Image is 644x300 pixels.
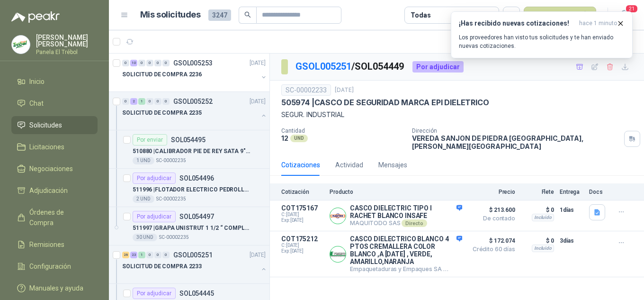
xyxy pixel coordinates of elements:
div: Por adjudicar [133,173,176,184]
p: SOLICITUD DE COMPRA 2233 [122,262,202,271]
div: Mensajes [378,160,407,170]
h3: ¡Has recibido nuevas cotizaciones! [459,19,575,27]
p: VEREDA SANJON DE PIEDRA [GEOGRAPHIC_DATA] , [PERSON_NAME][GEOGRAPHIC_DATA] [412,134,620,150]
div: 26 [122,252,129,258]
span: search [244,11,251,18]
p: COT175167 [281,204,324,212]
div: Todas [411,10,430,20]
div: Cotizaciones [281,160,320,170]
button: 21 [616,7,633,24]
div: Directo [402,219,427,227]
a: Chat [11,94,98,112]
div: 1 [138,98,145,105]
a: Órdenes de Compra [11,203,98,232]
h1: Mis solicitudes [140,8,201,22]
a: Por enviarSOL054495510880 |CALIBRADOR PIE DE REY SATA 9"EN MILIMETROS Y PULGADA, O, DIGITAL1 UNDS... [109,130,269,169]
div: 0 [162,98,170,105]
div: 0 [154,98,161,105]
p: SOLICITUD DE COMPRA 2236 [122,70,202,79]
span: Manuales y ayuda [29,283,83,293]
div: 30 UND [133,234,157,241]
button: Nueva solicitud [524,7,596,24]
img: Company Logo [330,246,346,262]
a: 0 10 0 0 0 0 GSOL005253[DATE] SOLICITUD DE COMPRA 2236 [122,57,268,88]
p: 12 [281,134,288,142]
div: 0 [154,60,161,66]
p: Producto [330,189,462,195]
p: SOL054496 [179,175,214,182]
div: 1 [138,252,145,258]
p: 1 días [560,204,583,216]
a: Licitaciones [11,138,98,156]
p: Precio [468,189,515,195]
p: SOL054497 [179,213,214,220]
span: Adjudicación [29,185,68,196]
p: $ 0 [521,235,554,246]
div: Directo [443,265,468,273]
p: [DATE] [250,251,266,260]
div: Por enviar [133,134,167,145]
p: Cantidad [281,127,404,134]
a: Por adjudicarSOL054496511996 |FLOTADOR ELECTRICO PEDROLLO MODELO VIYILANT PARA AGUAS NEGRAS2 UNDS... [109,169,269,207]
p: Docs [589,189,608,195]
a: 0 2 1 0 0 0 GSOL005252[DATE] SOLICITUD DE COMPRA 2235 [122,96,268,126]
p: SEGUR. INDUSTRIAL [281,109,633,120]
p: GSOL005253 [173,60,213,66]
span: Licitaciones [29,142,64,152]
span: De contado [468,216,515,221]
a: Por adjudicarSOL054497511997 |GRAPA UNISTRUT 1 1/2 “ COMPLETO30 UNDSC-00002235 [109,207,269,245]
div: 23 [130,252,137,258]
a: Inicio [11,73,98,91]
div: Incluido [532,214,554,221]
p: GSOL005251 [173,252,213,258]
p: 3 días [560,235,583,246]
div: Actividad [335,160,363,170]
div: 0 [146,252,153,258]
span: C: [DATE] [281,243,324,248]
span: 21 [625,4,638,13]
div: UND [290,135,308,142]
span: Remisiones [29,239,64,250]
div: 10 [130,60,137,66]
span: Exp: [DATE] [281,248,324,254]
span: $ 213.600 [468,204,515,216]
p: [DATE] [250,97,266,106]
p: Empaquetaduras y Empaques SA [350,265,462,273]
a: GSOL005251 [295,61,351,72]
div: Incluido [532,245,554,252]
p: MAQUITODO SAS [350,219,462,227]
span: hace 1 minuto [579,19,617,27]
div: 1 UND [133,157,154,164]
div: 2 [130,98,137,105]
p: 511996 | FLOTADOR ELECTRICO PEDROLLO MODELO VIYILANT PARA AGUAS NEGRAS [133,185,250,194]
button: ¡Has recibido nuevas cotizaciones!hace 1 minuto Los proveedores han visto tus solicitudes y te ha... [451,11,633,58]
p: SC-00002235 [156,157,186,164]
a: Configuración [11,257,98,275]
a: Remisiones [11,236,98,254]
a: Adjudicación [11,182,98,200]
span: Inicio [29,76,45,87]
p: 510880 | CALIBRADOR PIE DE REY SATA 9"EN MILIMETROS Y PULGADA, O, DIGITAL [133,147,250,156]
p: SOL054495 [171,136,206,143]
img: Company Logo [12,36,30,54]
div: 2 UND [133,195,154,203]
div: 0 [154,252,161,258]
div: SC-00002233 [281,84,331,96]
p: SC-00002235 [159,234,189,241]
div: 0 [122,98,129,105]
p: Flete [521,189,554,195]
span: $ 172.074 [468,235,515,246]
p: Panela El Trébol [36,49,98,55]
a: Solicitudes [11,116,98,134]
p: CASCO DIELECTRICO BLANCO 4 PTOS CREMALLERA COLOR BLANCO ,A [DATE] , VERDE, AMARILLO,NARANJA [350,235,462,265]
span: 3247 [208,9,231,21]
a: 26 23 1 0 0 0 GSOL005251[DATE] SOLICITUD DE COMPRA 2233 [122,249,268,280]
span: Órdenes de Compra [29,207,89,228]
span: Solicitudes [29,120,62,130]
div: Por adjudicar [133,211,176,222]
p: SOL054445 [179,290,214,297]
p: Cotización [281,189,324,195]
img: Logo peakr [11,11,60,23]
span: Configuración [29,261,71,272]
p: CASCO DIELECTRIC TIPO I RACHET BLANCO INSAFE [350,204,462,219]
